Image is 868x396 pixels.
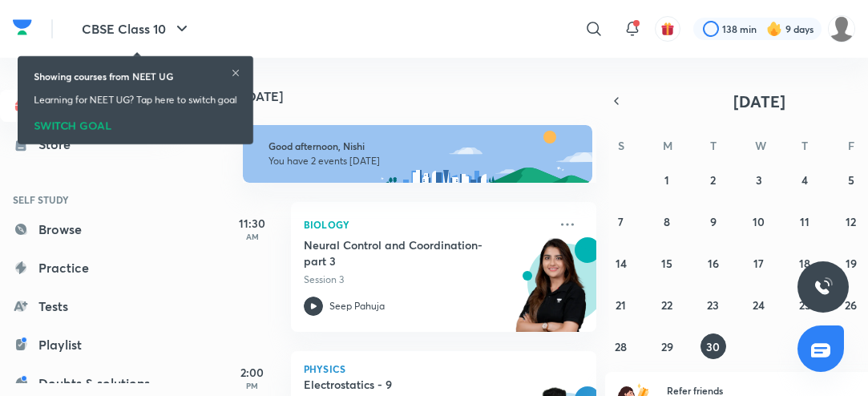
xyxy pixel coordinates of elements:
[608,292,634,317] button: September 21, 2025
[618,214,624,229] abbr: September 7, 2025
[700,333,726,359] button: September 30, 2025
[766,21,782,37] img: streak
[654,208,680,234] button: September 8, 2025
[753,297,765,313] abbr: September 24, 2025
[661,339,673,354] abbr: September 29, 2025
[13,15,32,39] img: Company Logo
[838,250,864,276] button: September 19, 2025
[746,292,772,317] button: September 24, 2025
[799,297,811,313] abbr: September 25, 2025
[72,13,201,45] button: CBSE Class 10
[753,256,764,271] abbr: September 17, 2025
[756,172,762,188] abbr: September 3, 2025
[845,297,857,313] abbr: September 26, 2025
[707,297,719,313] abbr: September 23, 2025
[243,125,592,183] img: afternoon
[663,138,672,153] abbr: Monday
[654,167,680,192] button: September 1, 2025
[220,232,285,241] p: AM
[329,299,385,313] p: Seep Pahuja
[220,364,285,381] h5: 2:00
[838,292,864,317] button: September 26, 2025
[700,208,726,234] button: September 9, 2025
[654,333,680,359] button: September 29, 2025
[13,15,32,43] a: Company Logo
[661,256,672,271] abbr: September 15, 2025
[813,277,833,297] img: ttu
[792,208,818,234] button: September 11, 2025
[801,138,808,153] abbr: Thursday
[846,214,856,229] abbr: September 12, 2025
[618,138,624,153] abbr: Sunday
[220,381,285,390] p: PM
[243,90,612,103] h4: [DATE]
[304,364,583,374] p: Physics
[220,215,285,232] h5: 11:30
[746,167,772,192] button: September 3, 2025
[608,208,634,234] button: September 7, 2025
[661,297,672,313] abbr: September 22, 2025
[304,377,503,393] h5: Electrostatics - 9
[710,172,716,188] abbr: September 2, 2025
[304,237,503,269] h5: Neural Control and Coordination- part 3
[34,114,237,131] div: SWITCH GOAL
[664,214,670,229] abbr: September 8, 2025
[838,167,864,192] button: September 5, 2025
[710,138,717,153] abbr: Tuesday
[615,339,627,354] abbr: September 28, 2025
[755,138,766,153] abbr: Wednesday
[846,256,857,271] abbr: September 19, 2025
[848,138,854,153] abbr: Friday
[34,93,237,107] p: Learning for NEET UG? Tap here to switch goal
[268,140,571,152] h6: Good afternoon, Nishi
[608,250,634,276] button: September 14, 2025
[700,292,726,317] button: September 23, 2025
[700,250,726,276] button: September 16, 2025
[616,256,627,271] abbr: September 14, 2025
[708,256,719,271] abbr: September 16, 2025
[838,208,864,234] button: September 12, 2025
[792,167,818,192] button: September 4, 2025
[792,292,818,317] button: September 25, 2025
[733,91,785,112] span: [DATE]
[700,167,726,192] button: September 2, 2025
[746,250,772,276] button: September 17, 2025
[799,256,810,271] abbr: September 18, 2025
[660,22,675,36] img: avatar
[654,250,680,276] button: September 15, 2025
[655,16,680,42] button: avatar
[848,172,854,188] abbr: September 5, 2025
[654,292,680,317] button: September 22, 2025
[800,214,809,229] abbr: September 11, 2025
[753,214,765,229] abbr: September 10, 2025
[746,208,772,234] button: September 10, 2025
[710,214,717,229] abbr: September 9, 2025
[801,172,808,188] abbr: September 4, 2025
[792,250,818,276] button: September 18, 2025
[34,69,173,83] h6: Showing courses from NEET UG
[304,215,548,234] p: Biology
[608,333,634,359] button: September 28, 2025
[268,155,571,168] p: You have 2 events [DATE]
[664,172,669,188] abbr: September 1, 2025
[508,237,596,348] img: unacademy
[828,15,855,42] img: Nishi raghuwanshi
[616,297,626,313] abbr: September 21, 2025
[706,339,720,354] abbr: September 30, 2025
[304,273,548,287] p: Session 3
